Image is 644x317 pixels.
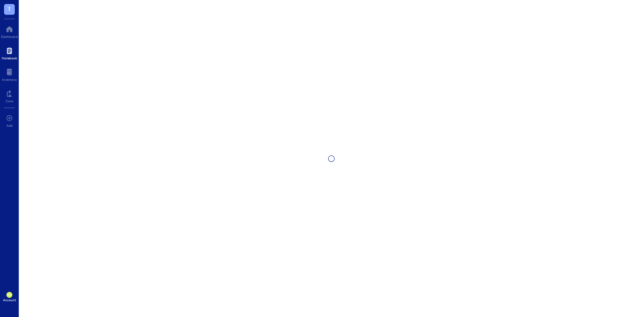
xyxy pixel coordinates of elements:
[8,4,11,13] span: T
[8,294,11,297] span: PO
[2,45,17,60] a: Notebook
[6,123,13,127] div: Add
[1,24,18,39] a: Dashboard
[2,56,17,60] div: Notebook
[3,298,16,302] div: Account
[6,88,13,103] a: Core
[1,35,18,39] div: Dashboard
[2,77,17,82] div: Inventory
[6,99,13,103] div: Core
[2,67,17,82] a: Inventory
